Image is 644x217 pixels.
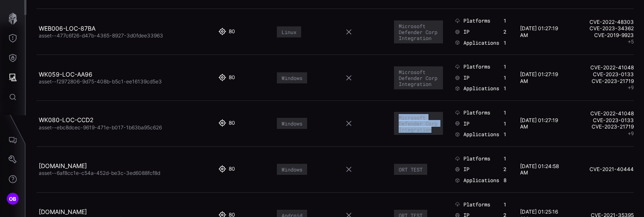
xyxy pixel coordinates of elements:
[503,109,509,116] div: 1
[463,29,469,35] span: IP
[576,117,634,124] a: CVE-2023-0133
[463,74,469,81] span: IP
[282,120,302,126] div: Windows
[39,116,93,123] a: WK080-LOC-CCD2
[503,29,509,35] div: 2
[503,177,509,184] div: 8
[463,155,490,162] span: Platforms
[463,177,499,184] span: Applications
[576,19,634,26] a: CVE-2022-48303
[503,40,509,46] div: 1
[399,114,439,132] div: Microsoft Defender Corp Integration
[229,28,236,36] div: 80
[503,63,509,70] div: 1
[282,29,296,35] div: Linux
[39,170,160,176] span: asset--6af8cc1e-c54a-452d-be3c-3ed6088fcf8d
[576,123,634,130] a: CVE-2023-21719
[503,74,509,81] div: 1
[520,117,558,130] time: [DATE] 01:27:19 AM
[503,201,509,208] div: 1
[399,23,439,41] div: Microsoft Defender Corp Integration
[628,130,634,137] button: +9
[399,166,423,172] div: ORT TEST
[463,40,499,46] span: Applications
[39,32,163,39] span: asset--477c6f26-d47b-4365-8927-3d0fdee33963
[463,120,469,127] span: IP
[576,78,634,85] a: CVE-2023-21719
[463,131,499,138] span: Applications
[282,75,302,81] div: Windows
[628,84,634,91] button: +9
[39,25,95,32] a: WEB006-LOC-87BA
[463,85,499,92] span: Applications
[463,201,490,208] span: Platforms
[9,194,17,203] span: OB
[463,17,490,24] span: Platforms
[503,131,509,138] div: 1
[576,64,634,71] a: CVE-2022-41048
[503,120,509,127] div: 1
[229,120,236,127] div: 80
[503,85,509,92] div: 1
[39,124,162,131] span: asset--ebc8dcec-9619-471e-b017-1b63ba95c626
[39,162,87,169] a: [DOMAIN_NAME]
[503,155,509,162] div: 1
[463,109,490,116] span: Platforms
[576,110,634,117] a: CVE-2022-41048
[520,25,558,38] time: [DATE] 01:27:19 AM
[463,166,469,173] span: IP
[576,166,634,173] a: CVE-2021-40444
[399,69,439,87] div: Microsoft Defender Corp Integration
[282,166,302,172] div: Windows
[503,166,509,173] div: 2
[39,71,92,78] a: WK059-LOC-AA96
[576,32,634,39] a: CVE-2019-9923
[39,78,162,85] span: asset--f2972806-9d75-408b-b5c1-ee16139cd5e3
[576,25,634,32] a: CVE-2023-34362
[520,163,559,176] time: [DATE] 01:24:58 AM
[628,38,634,45] button: +5
[576,71,634,78] a: CVE-2023-0133
[39,208,87,215] a: [DOMAIN_NAME]
[0,189,25,208] button: OB
[229,74,236,82] div: 80
[229,166,236,173] div: 80
[463,63,490,70] span: Platforms
[503,17,509,24] div: 1
[520,71,558,84] time: [DATE] 01:27:19 AM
